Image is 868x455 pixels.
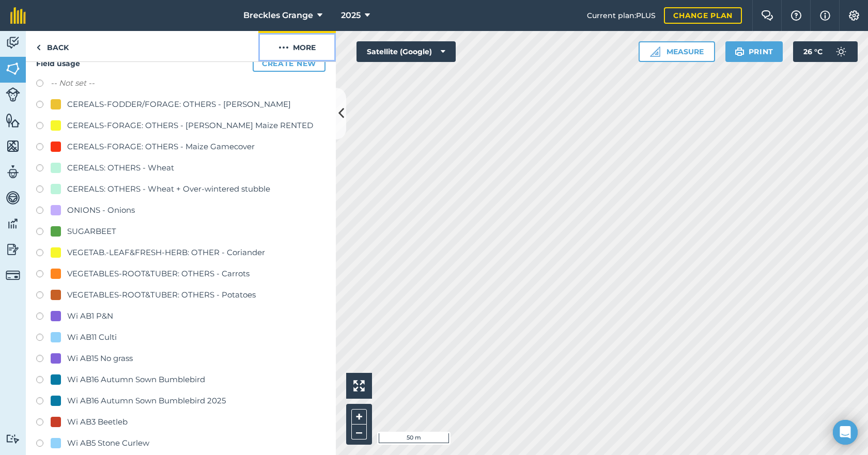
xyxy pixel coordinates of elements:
[831,41,851,62] img: svg+xml;base64,PD94bWwgdmVyc2lvbj0iMS4wIiBlbmNvZGluZz0idXRmLTgiPz4KPCEtLSBHZW5lcmF0b3I6IEFkb2JlIE...
[26,31,79,61] a: Back
[6,138,20,154] img: svg+xml;base64,PHN2ZyB4bWxucz0iaHR0cDovL3d3dy53My5vcmcvMjAwMC9zdmciIHdpZHRoPSI1NiIgaGVpZ2h0PSI2MC...
[67,416,128,428] div: Wi AB3 Beetleb
[833,420,858,445] div: Open Intercom Messenger
[253,55,326,72] button: Create new
[725,41,783,62] button: Print
[67,246,265,259] div: VEGETAB.-LEAF&FRESH-HERB: OTHER - Coriander
[67,204,135,216] div: ONIONS - Onions
[820,9,830,22] img: svg+xml;base64,PHN2ZyB4bWxucz0iaHR0cDovL3d3dy53My5vcmcvMjAwMC9zdmciIHdpZHRoPSIxNyIgaGVpZ2h0PSIxNy...
[67,140,255,153] div: CEREALS-FORAGE: OTHERS - Maize Gamecover
[353,380,365,391] img: Four arrows, one pointing top left, one top right, one bottom right and the last bottom left
[51,77,95,89] label: -- Not set --
[67,373,205,386] div: Wi AB16 Autumn Sown Bumblebird
[67,352,133,365] div: Wi AB15 No grass
[67,225,116,238] div: SUGARBEET
[36,55,326,72] h4: Field usage
[803,41,823,62] span: 26 ° C
[67,268,250,280] div: VEGETABLES-ROOT&TUBER: OTHERS - Carrots
[67,98,291,111] div: CEREALS-FODDER/FORAGE: OTHERS - [PERSON_NAME]
[761,10,773,21] img: Two speech bubbles overlapping with the left bubble in the forefront
[6,113,20,128] img: svg+xml;base64,PHN2ZyB4bWxucz0iaHR0cDovL3d3dy53My5vcmcvMjAwMC9zdmciIHdpZHRoPSI1NiIgaGVpZ2h0PSI2MC...
[341,9,361,22] span: 2025
[6,434,20,444] img: svg+xml;base64,PD94bWwgdmVyc2lvbj0iMS4wIiBlbmNvZGluZz0idXRmLTgiPz4KPCEtLSBHZW5lcmF0b3I6IEFkb2JlIE...
[278,41,289,54] img: svg+xml;base64,PHN2ZyB4bWxucz0iaHR0cDovL3d3dy53My5vcmcvMjAwMC9zdmciIHdpZHRoPSIyMCIgaGVpZ2h0PSIyNC...
[351,425,367,440] button: –
[664,7,742,24] a: Change plan
[6,87,20,102] img: svg+xml;base64,PD94bWwgdmVyc2lvbj0iMS4wIiBlbmNvZGluZz0idXRmLTgiPz4KPCEtLSBHZW5lcmF0b3I6IEFkb2JlIE...
[587,10,656,21] span: Current plan : PLUS
[67,183,270,195] div: CEREALS: OTHERS - Wheat + Over-wintered stubble
[243,9,313,22] span: Breckles Grange
[67,395,226,407] div: Wi AB16 Autumn Sown Bumblebird 2025
[639,41,715,62] button: Measure
[357,41,456,62] button: Satellite (Google)
[6,61,20,76] img: svg+xml;base64,PHN2ZyB4bWxucz0iaHR0cDovL3d3dy53My5vcmcvMjAwMC9zdmciIHdpZHRoPSI1NiIgaGVpZ2h0PSI2MC...
[67,289,256,301] div: VEGETABLES-ROOT&TUBER: OTHERS - Potatoes
[6,35,20,51] img: svg+xml;base64,PD94bWwgdmVyc2lvbj0iMS4wIiBlbmNvZGluZz0idXRmLTgiPz4KPCEtLSBHZW5lcmF0b3I6IEFkb2JlIE...
[10,7,26,24] img: fieldmargin Logo
[36,41,41,54] img: svg+xml;base64,PHN2ZyB4bWxucz0iaHR0cDovL3d3dy53My5vcmcvMjAwMC9zdmciIHdpZHRoPSI5IiBoZWlnaHQ9IjI0Ii...
[67,119,313,132] div: CEREALS-FORAGE: OTHERS - [PERSON_NAME] Maize RENTED
[735,45,745,58] img: svg+xml;base64,PHN2ZyB4bWxucz0iaHR0cDovL3d3dy53My5vcmcvMjAwMC9zdmciIHdpZHRoPSIxOSIgaGVpZ2h0PSIyNC...
[6,190,20,206] img: svg+xml;base64,PD94bWwgdmVyc2lvbj0iMS4wIiBlbmNvZGluZz0idXRmLTgiPz4KPCEtLSBHZW5lcmF0b3I6IEFkb2JlIE...
[67,310,113,322] div: Wi AB1 P&N
[258,31,336,61] button: More
[351,409,367,425] button: +
[67,331,117,343] div: Wi AB11 Culti
[790,10,802,21] img: A question mark icon
[6,164,20,180] img: svg+xml;base64,PD94bWwgdmVyc2lvbj0iMS4wIiBlbmNvZGluZz0idXRmLTgiPz4KPCEtLSBHZW5lcmF0b3I6IEFkb2JlIE...
[6,216,20,231] img: svg+xml;base64,PD94bWwgdmVyc2lvbj0iMS4wIiBlbmNvZGluZz0idXRmLTgiPz4KPCEtLSBHZW5lcmF0b3I6IEFkb2JlIE...
[848,10,860,21] img: A cog icon
[650,46,660,57] img: Ruler icon
[67,162,174,174] div: CEREALS: OTHERS - Wheat
[6,242,20,257] img: svg+xml;base64,PD94bWwgdmVyc2lvbj0iMS4wIiBlbmNvZGluZz0idXRmLTgiPz4KPCEtLSBHZW5lcmF0b3I6IEFkb2JlIE...
[6,268,20,283] img: svg+xml;base64,PD94bWwgdmVyc2lvbj0iMS4wIiBlbmNvZGluZz0idXRmLTgiPz4KPCEtLSBHZW5lcmF0b3I6IEFkb2JlIE...
[67,437,149,449] div: Wi AB5 Stone Curlew
[793,41,858,62] button: 26 °C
